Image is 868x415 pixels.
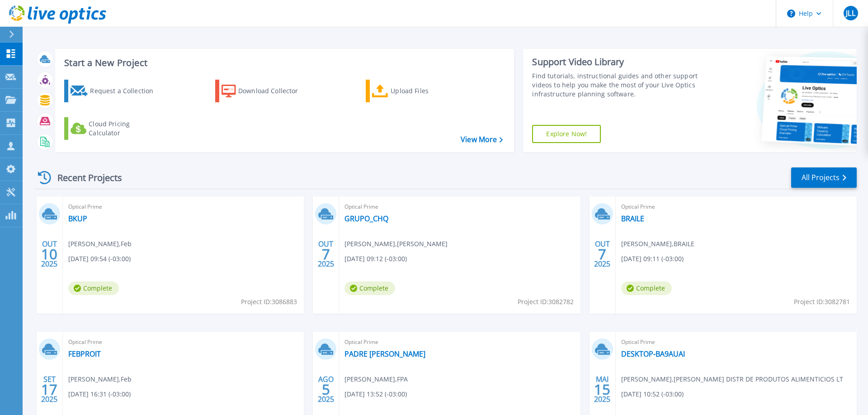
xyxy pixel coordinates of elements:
[594,386,610,393] span: 15
[391,82,463,100] div: Upload Files
[344,374,408,384] span: [PERSON_NAME] , FPA
[322,386,330,393] span: 5
[241,297,297,307] span: Project ID: 3086883
[238,82,311,100] div: Download Collector
[344,214,388,223] a: GRUPO_CHQ
[366,80,467,102] a: Upload Files
[532,125,601,143] a: Explore Now!
[64,80,165,102] a: Request a Collection
[89,119,161,138] div: Cloud Pricing Calculator
[532,56,702,68] div: Support Video Library
[846,10,855,17] span: JLL
[344,389,407,399] span: [DATE] 13:52 (-03:00)
[344,202,575,212] span: Optical Prime
[64,58,503,68] h3: Start a New Project
[794,297,850,307] span: Project ID: 3082781
[518,297,574,307] span: Project ID: 3082782
[215,80,316,102] a: Download Collector
[322,250,330,258] span: 7
[41,386,57,393] span: 17
[621,202,851,212] span: Optical Prime
[68,214,87,223] a: BKUP
[68,254,131,264] span: [DATE] 09:54 (-03:00)
[41,238,58,271] div: OUT 2025
[41,373,58,406] div: SET 2025
[68,281,119,295] span: Complete
[791,167,857,188] a: All Projects
[68,202,298,212] span: Optical Prime
[598,250,606,258] span: 7
[461,135,503,144] a: View More
[68,239,132,249] span: [PERSON_NAME] , Feb
[344,281,395,295] span: Complete
[621,281,672,295] span: Complete
[594,373,611,406] div: MAI 2025
[621,254,684,264] span: [DATE] 09:11 (-03:00)
[344,337,575,347] span: Optical Prime
[68,349,101,358] a: FEBPROIT
[317,373,335,406] div: AGO 2025
[621,374,843,384] span: [PERSON_NAME] , [PERSON_NAME] DISTR DE PRODUTOS ALIMENTICIOS LT
[621,389,684,399] span: [DATE] 10:52 (-03:00)
[344,254,407,264] span: [DATE] 09:12 (-03:00)
[68,389,131,399] span: [DATE] 16:31 (-03:00)
[64,117,165,140] a: Cloud Pricing Calculator
[621,337,851,347] span: Optical Prime
[41,250,57,258] span: 10
[344,239,448,249] span: [PERSON_NAME] , [PERSON_NAME]
[532,72,702,99] div: Find tutorials, instructional guides and other support videos to help you make the most of your L...
[68,337,298,347] span: Optical Prime
[621,214,644,223] a: BRAILE
[344,349,425,358] a: PADRE [PERSON_NAME]
[317,238,335,271] div: OUT 2025
[621,349,685,358] a: DESKTOP-BA9AUAI
[594,238,611,271] div: OUT 2025
[68,374,132,384] span: [PERSON_NAME] , Feb
[35,167,134,189] div: Recent Projects
[90,82,162,100] div: Request a Collection
[621,239,694,249] span: [PERSON_NAME] , BRAILE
